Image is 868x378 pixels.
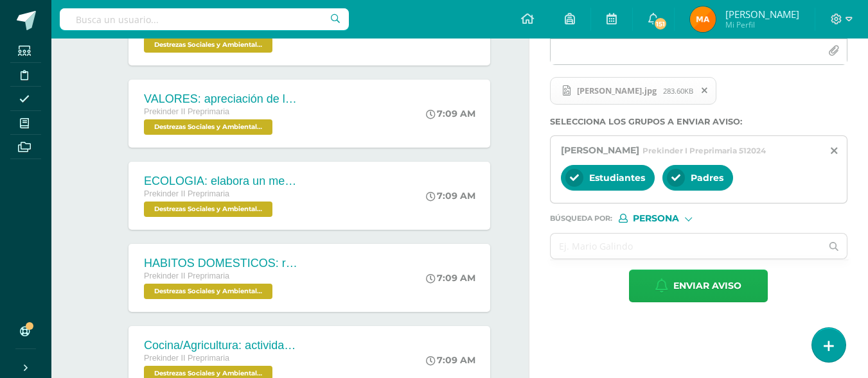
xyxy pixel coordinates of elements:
[144,202,272,217] span: Destrezas Sociales y Ambientales 'A'
[144,37,272,53] span: Destrezas Sociales y Ambientales 'A'
[550,215,612,222] span: Búsqueda por :
[725,8,799,21] span: [PERSON_NAME]
[663,86,693,96] span: 283.60KB
[725,19,799,30] span: Mi Perfil
[144,92,298,106] div: VALORES: apreciación de la belleza
[633,215,679,222] span: Persona
[691,172,723,184] span: Padres
[144,271,229,280] span: Prekinder II Preprimaria
[144,189,229,198] span: Prekinder II Preprimaria
[551,234,822,259] input: Ej. Mario Galindo
[629,270,768,302] button: Enviar aviso
[653,17,668,31] span: 151
[144,339,298,352] div: Cocina/Agricultura: actividad de cierre
[619,214,715,223] div: [object Object]
[60,8,349,30] input: Busca un usuario...
[426,272,475,284] div: 7:09 AM
[144,354,229,363] span: Prekinder II Preprimaria
[144,257,298,270] div: HABITOS DOMESTICOS: rally de vestuario.
[144,119,272,135] span: Destrezas Sociales y Ambientales 'A'
[426,108,475,119] div: 7:09 AM
[426,190,475,202] div: 7:09 AM
[550,117,847,126] label: Selecciona los grupos a enviar aviso :
[642,146,766,155] span: Prekinder I Preprimaria 512024
[561,144,639,156] span: [PERSON_NAME]
[571,85,663,96] span: [PERSON_NAME].jpg
[550,77,716,105] span: Enrique García.jpg
[144,107,229,116] span: Prekinder II Preprimaria
[690,6,716,32] img: 457669d3d2726916090ab4ac0b5a95ca.png
[673,270,741,302] span: Enviar aviso
[589,172,645,184] span: Estudiantes
[144,284,272,299] span: Destrezas Sociales y Ambientales 'A'
[426,354,475,366] div: 7:09 AM
[144,175,298,188] div: ECOLOGIA: elabora un medio de comunicación
[694,83,716,98] span: Remover archivo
